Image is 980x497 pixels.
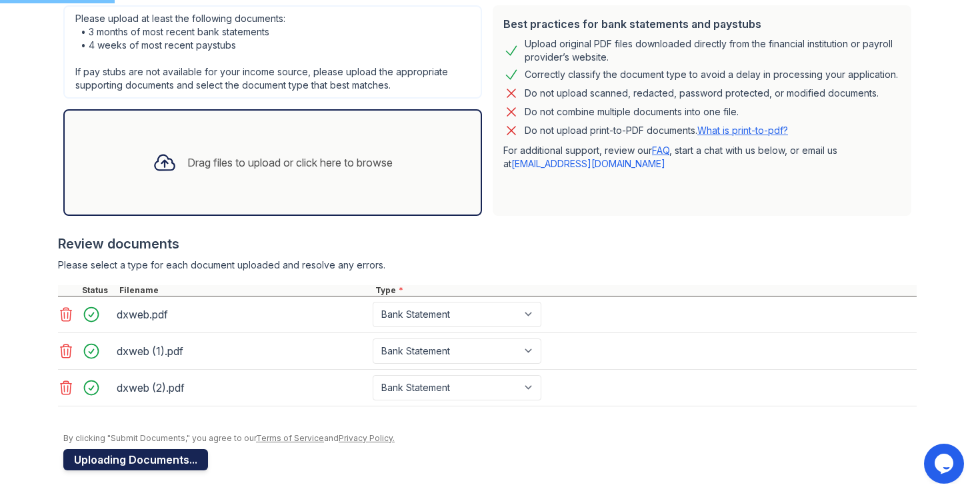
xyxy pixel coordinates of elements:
div: Please select a type for each document uploaded and resolve any errors. [58,258,917,272]
p: For additional support, review our , start a chat with us below, or email us at [503,144,901,171]
a: Terms of Service [256,433,324,443]
div: dxweb (2).pdf [117,377,367,398]
div: Type [373,285,917,296]
div: By clicking "Submit Documents," you agree to our and [63,433,917,444]
iframe: chat widget [924,444,967,484]
div: Do not upload scanned, redacted, password protected, or modified documents. [525,85,879,101]
a: FAQ [652,145,669,156]
div: Correctly classify the document type to avoid a delay in processing your application. [525,67,898,83]
a: Privacy Policy. [339,433,395,443]
div: Do not combine multiple documents into one file. [525,104,739,120]
p: Do not upload print-to-PDF documents. [525,124,788,137]
div: Status [79,285,117,296]
button: Uploading Documents... [63,449,208,470]
a: What is print-to-pdf? [697,125,788,136]
div: Drag files to upload or click here to browse [187,155,393,171]
div: dxweb (1).pdf [117,340,367,362]
div: Best practices for bank statements and paystubs [503,16,901,32]
a: [EMAIL_ADDRESS][DOMAIN_NAME] [511,158,665,169]
div: Upload original PDF files downloaded directly from the financial institution or payroll provider’... [525,37,901,64]
div: Filename [117,285,373,296]
div: Please upload at least the following documents: • 3 months of most recent bank statements • 4 wee... [63,5,482,99]
div: Review documents [58,235,917,253]
div: dxweb.pdf [117,304,367,325]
